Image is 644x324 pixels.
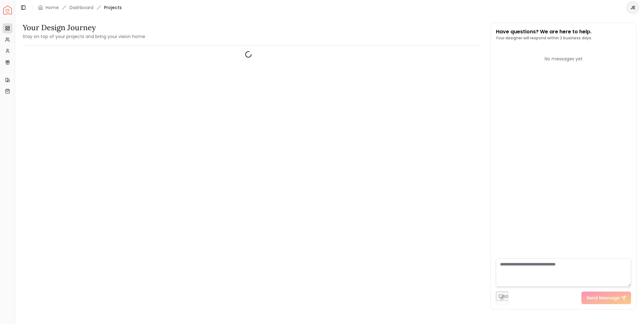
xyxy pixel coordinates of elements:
[38,4,122,11] nav: breadcrumb
[626,1,639,14] button: JE
[46,4,59,11] a: Home
[3,6,12,14] img: Spacejoy Logo
[104,4,122,11] span: Projects
[23,23,145,33] h3: Your Design Journey
[3,6,12,14] a: Spacejoy
[496,56,631,62] div: No messages yet
[627,2,638,13] span: JE
[23,33,145,40] small: Stay on top of your projects and bring your vision home
[496,36,592,41] p: Your designer will respond within 2 business days.
[496,28,592,36] p: Have questions? We are here to help.
[69,4,93,11] a: Dashboard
